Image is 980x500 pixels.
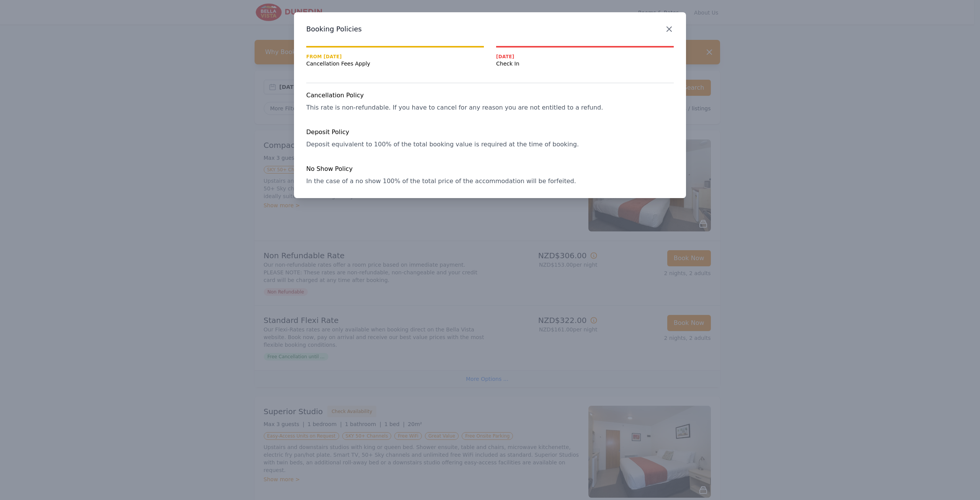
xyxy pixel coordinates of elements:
h4: No Show Policy [306,164,674,174]
span: Cancellation Fees Apply [306,60,484,67]
span: From [DATE] [306,54,484,60]
span: Deposit equivalent to 100% of the total booking value is required at the time of booking. [306,141,579,148]
nav: Progress mt-20 [306,46,674,67]
h4: Cancellation Policy [306,91,674,100]
span: [DATE] [496,54,674,60]
span: This rate is non-refundable. If you have to cancel for any reason you are not entitled to a refund. [306,104,603,111]
span: Check In [496,60,674,67]
h3: Booking Policies [306,25,674,34]
span: In the case of a no show 100% of the total price of the accommodation will be forfeited. [306,177,576,185]
h4: Deposit Policy [306,128,674,137]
